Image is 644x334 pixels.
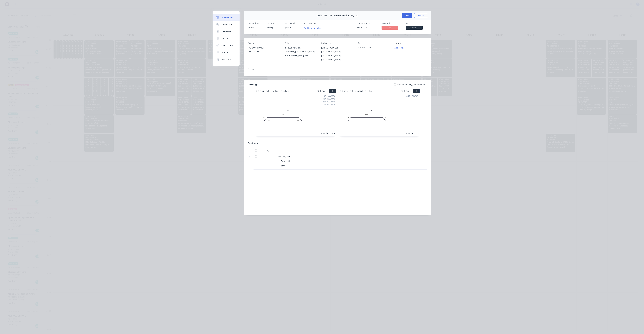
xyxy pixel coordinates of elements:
[213,28,240,35] button: Checklists 0/0
[357,26,378,29] div: INV-37875
[395,42,427,45] div: Labels
[413,89,420,93] button: 2
[321,50,353,61] div: [GEOGRAPHIC_DATA], [GEOGRAPHIC_DATA], [GEOGRAPHIC_DATA],
[221,23,232,26] div: Collaborate
[323,100,335,103] div: 2 at 3500mm
[393,46,406,50] button: Add labels
[321,132,328,135] div: Total lm
[382,22,402,25] div: Invoiced
[286,159,292,163] div: Site
[213,35,240,42] button: Tracking
[358,42,390,45] div: PO
[321,46,353,50] div: [STREET_ADDRESS]
[281,159,286,163] div: Type
[285,26,292,29] span: [DATE]
[221,16,233,19] div: Order details
[343,89,349,93] span: 0.55
[213,42,240,49] button: Linked Orders
[339,93,420,136] div: 02050020135º135º2 at 1000mmTotal lm2m
[317,89,325,93] span: Girth 300
[317,14,334,17] span: Order #191179 -
[323,103,335,106] div: 1 at 2500mm
[321,42,353,45] div: Deliver to
[304,22,332,25] div: Assigned to
[213,14,240,21] button: Order details
[248,42,280,45] div: Contact
[285,50,317,58] div: Coorparoo, [GEOGRAPHIC_DATA], [GEOGRAPHIC_DATA], 4151
[406,26,423,29] span: Submitted
[213,21,240,28] button: Collaborate
[213,56,240,63] button: Profitability
[304,26,323,30] button: Add team member
[268,155,269,158] span: 1
[331,132,335,135] div: 27m
[267,26,273,29] span: [DATE]
[221,37,229,40] div: Tracking
[267,22,282,25] div: Created
[285,46,317,50] div: [STREET_ADDRESS]
[329,89,336,93] button: 1
[221,51,228,54] div: Timeline
[414,13,428,18] button: Options
[265,89,290,93] span: Colorbond Pale Eucalypt
[248,26,263,29] div: Ariana
[406,26,423,30] button: Submitted
[248,46,280,50] div: [PERSON_NAME]
[281,164,287,168] div: Zone
[285,46,317,58] div: [STREET_ADDRESS]Coorparoo, [GEOGRAPHIC_DATA], [GEOGRAPHIC_DATA], 4151
[248,83,258,86] div: Drawings
[221,58,231,61] div: Profitability
[357,22,378,25] div: Xero Order #
[278,155,290,158] span: Delivery Fee
[334,14,358,17] span: Results Roofing Pty Ltd
[303,26,323,30] button: Add team member
[248,22,263,25] div: Created by
[221,30,233,33] div: Checklists 0/0
[261,148,277,153] div: Qty
[323,97,335,100] div: 4 at 4000mm
[406,132,413,135] div: Total lm
[248,50,280,54] div: 0482 937 142
[382,26,398,29] span: No
[248,68,427,71] div: Notes
[397,83,425,86] span: Mark all drawings as complete
[248,46,280,55] div: [PERSON_NAME]0482 937 142
[213,49,240,56] button: Timeline
[358,46,390,50] div: 5 BLACKHORSE
[248,142,258,145] div: Products
[401,89,409,93] span: Girth 540
[259,89,265,93] span: 0.55
[406,22,427,25] div: Status
[349,89,374,93] span: Colorbond Pale Eucalypt
[321,46,353,61] div: [STREET_ADDRESS][GEOGRAPHIC_DATA], [GEOGRAPHIC_DATA], [GEOGRAPHIC_DATA],
[406,94,419,97] div: 2 at 1000mm
[323,94,335,97] div: 1 at 1500mm
[416,132,419,135] div: 2m
[285,42,317,45] div: Bill to
[287,164,290,168] div: 1
[221,44,233,47] div: Linked Orders
[255,93,336,136] div: 02026020135º135º1 at 1500mm4 at 4000mm2 at 3500mm1 at 2500mmTotal lm27m
[402,13,412,18] button: Close
[285,22,301,25] div: Required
